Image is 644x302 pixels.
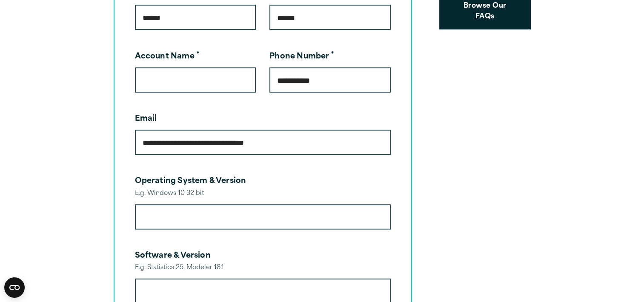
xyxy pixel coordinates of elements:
[135,252,211,260] label: Software & Version
[4,277,25,298] button: Open CMP widget
[135,177,246,185] label: Operating System & Version
[135,53,200,61] label: Account Name
[135,262,391,274] div: E.g. Statistics 25, Modeler 18.1
[269,53,334,61] label: Phone Number
[135,115,157,123] label: Email
[135,188,391,200] div: E.g. Windows 10 32 bit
